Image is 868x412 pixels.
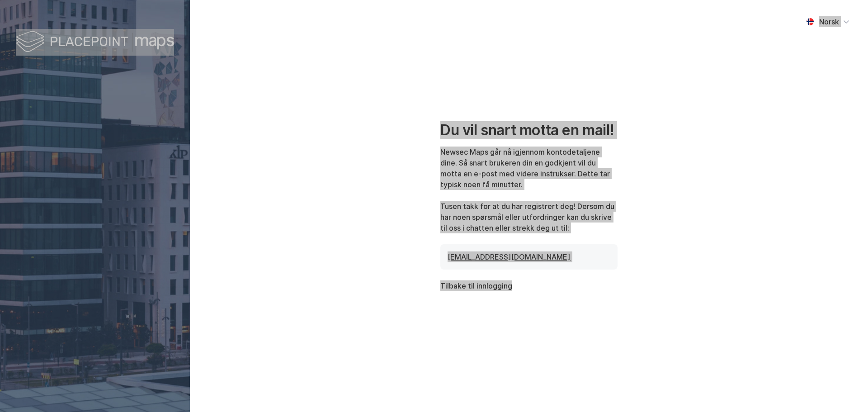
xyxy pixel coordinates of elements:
[823,369,868,412] iframe: Chat Widget
[16,29,174,56] img: logo-white.f07954bde2210d2a523dddb988cd2aa7.svg
[440,121,618,139] div: Du vil snart motta en mail!
[440,280,512,291] button: Tilbake til innlogging
[440,201,618,233] div: Tusen takk for at du har registrert deg! Dersom du har noen spørsmål eller utfordringer kan du sk...
[440,147,618,190] div: Newsec Maps går nå igjennom kontodetaljene dine. Så snart brukeren din en godkjent vil du motta e...
[448,252,571,261] a: [EMAIL_ADDRESS][DOMAIN_NAME]
[819,16,839,27] div: Norsk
